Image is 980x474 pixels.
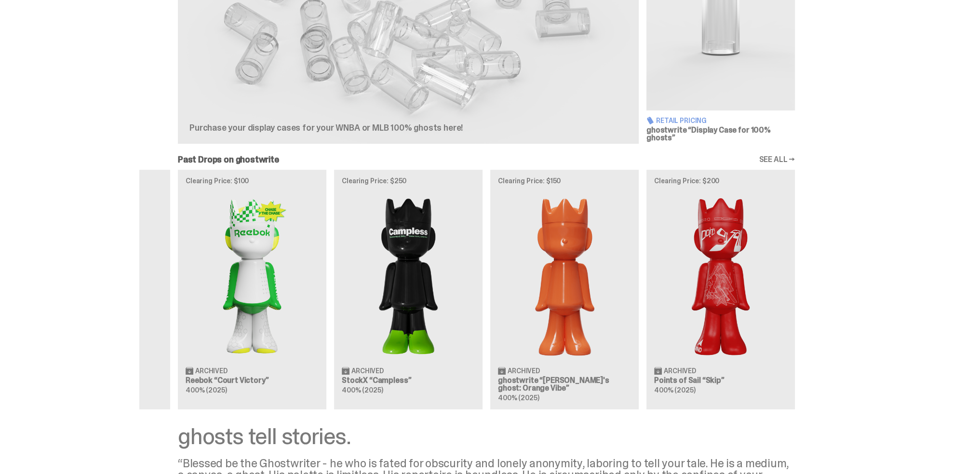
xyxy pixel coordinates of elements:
h3: StockX “Campless” [342,377,475,384]
h3: Points of Sail “Skip” [654,377,787,384]
a: Clearing Price: $150 Schrödinger's ghost: Orange Vibe Archived [490,170,639,409]
span: 400% (2025) [186,386,227,394]
img: Skip [654,192,787,358]
a: Clearing Price: $100 Court Victory Archived [178,170,326,409]
p: Clearing Price: $250 [342,177,475,184]
a: Clearing Price: $200 Skip Archived [646,170,795,409]
a: SEE ALL → [759,156,795,163]
span: 400% (2025) [654,386,695,394]
span: Archived [664,367,696,374]
span: Retail Pricing [656,117,707,124]
div: ghosts tell stories. [178,425,795,448]
h2: Past Drops on ghostwrite [178,155,279,164]
a: Clearing Price: $250 Campless Archived [334,170,483,409]
p: Clearing Price: $200 [654,177,787,184]
img: Court Victory [186,192,319,358]
span: Archived [351,367,384,374]
span: 400% (2025) [342,386,383,394]
h3: ghostwrite “[PERSON_NAME]'s ghost: Orange Vibe” [498,377,631,392]
span: 400% (2025) [498,393,539,402]
span: Archived [195,367,228,374]
p: Purchase your display cases for your WNBA or MLB 100% ghosts here! [189,123,498,132]
h3: Reebok “Court Victory” [186,377,319,384]
p: Clearing Price: $150 [498,177,631,184]
img: Campless [342,192,475,358]
img: Schrödinger's ghost: Orange Vibe [498,192,631,358]
span: Archived [508,367,540,374]
h3: ghostwrite “Display Case for 100% ghosts” [646,126,795,142]
p: Clearing Price: $100 [186,177,319,184]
